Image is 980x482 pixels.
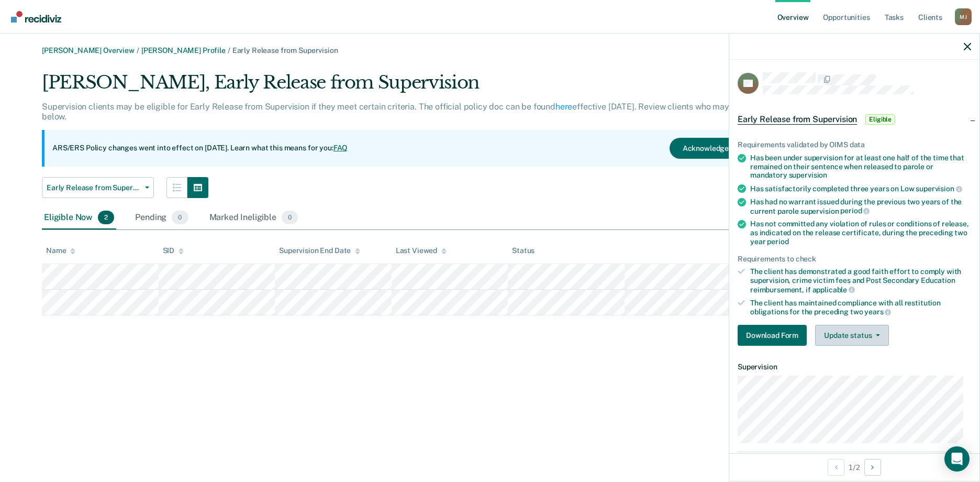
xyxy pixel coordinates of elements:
[729,103,979,136] div: Early Release from SupervisionEligible
[738,255,971,264] div: Requirements to check
[738,325,807,346] button: Download Form
[944,446,970,472] div: Open Intercom Messenger
[864,459,881,476] button: Next Opportunity
[738,325,811,346] a: Navigate to form link
[955,8,972,25] button: Profile dropdown button
[840,206,870,215] span: period
[42,102,772,122] p: Supervision clients may be eligible for Early Release from Supervision if they meet certain crite...
[738,363,971,371] dt: Supervision
[750,267,971,294] div: The client has demonstrated a good faith effort to comply with supervision, crime victim fees and...
[750,220,971,246] div: Has not committed any violation of rules or conditions of release, as indicated on the release ce...
[52,143,348,154] p: ARS/ERS Policy changes went into effect on [DATE]. Learn what this means for you:
[738,114,857,125] span: Early Release from Supervision
[670,138,769,159] button: Acknowledge & Close
[163,246,184,255] div: SID
[512,246,534,255] div: Status
[828,459,844,476] button: Previous Opportunity
[750,299,971,316] div: The client has maintained compliance with all restitution obligations for the preceding two
[738,140,971,149] div: Requirements validated by OIMS data
[11,11,61,23] img: Recidiviz
[42,72,777,102] div: [PERSON_NAME], Early Release from Supervision
[555,102,572,112] a: here
[815,325,889,346] button: Update status
[172,211,188,224] span: 0
[396,246,447,255] div: Last Viewed
[767,237,788,246] span: period
[232,46,338,54] span: Early Release from Supervision
[226,46,232,54] span: /
[207,206,300,229] div: Marked Ineligible
[865,114,895,125] span: Eligible
[812,286,855,294] span: applicable
[333,144,348,152] a: FAQ
[789,171,827,179] span: supervision
[47,183,141,192] span: Early Release from Supervision
[282,211,298,224] span: 0
[955,8,972,25] div: M J
[750,198,971,215] div: Has had no warrant issued during the previous two years of the current parole supervision
[98,211,114,224] span: 2
[42,206,116,229] div: Eligible Now
[729,453,979,481] div: 1 / 2
[279,246,360,255] div: Supervision End Date
[864,308,891,316] span: years
[750,154,971,180] div: Has been under supervision for at least one half of the time that remained on their sentence when...
[916,184,962,193] span: supervision
[46,246,75,255] div: Name
[42,46,135,54] a: [PERSON_NAME] Overview
[141,46,226,54] a: [PERSON_NAME] Profile
[133,206,190,229] div: Pending
[750,184,971,193] div: Has satisfactorily completed three years on Low
[135,46,141,54] span: /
